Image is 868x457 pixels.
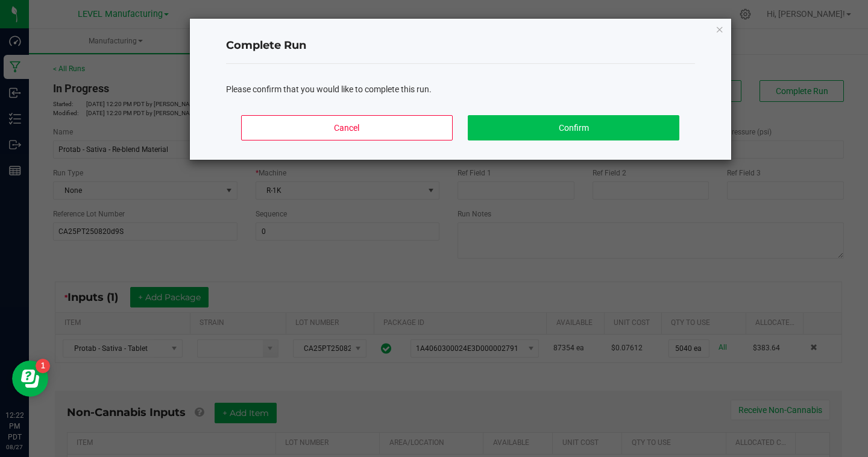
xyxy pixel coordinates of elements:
iframe: Resource center [12,361,48,397]
button: Close [715,22,724,36]
button: Confirm [468,115,679,140]
h4: Complete Run [226,38,695,54]
div: Please confirm that you would like to complete this run. [226,83,695,96]
iframe: Resource center unread badge [36,359,50,373]
button: Cancel [241,115,452,140]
